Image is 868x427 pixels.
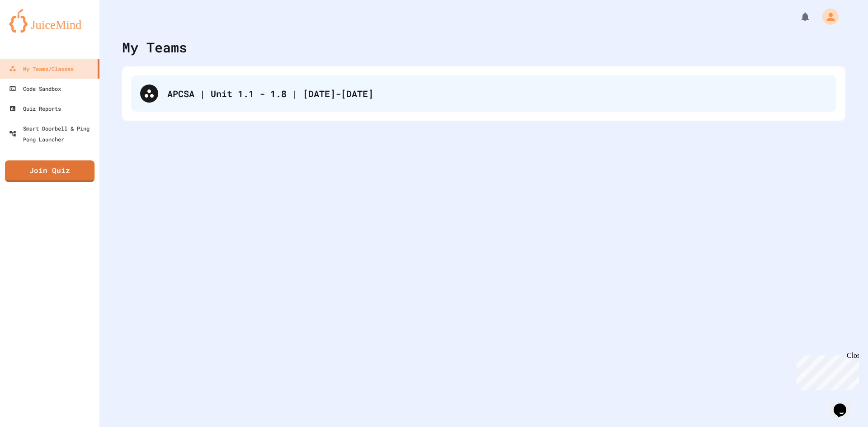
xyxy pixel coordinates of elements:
div: Smart Doorbell & Ping Pong Launcher [9,123,96,145]
div: My Teams [122,37,187,57]
div: My Teams/Classes [9,63,74,74]
div: Chat with us now!Close [4,4,62,57]
iframe: chat widget [793,352,859,390]
img: logo-orange.svg [9,9,90,33]
div: My Notifications [783,9,813,24]
div: My Account [813,6,841,27]
div: APCSA | Unit 1.1 - 1.8 | [DATE]-[DATE] [167,87,827,100]
div: Quiz Reports [9,103,61,114]
div: Code Sandbox [9,83,61,94]
a: Join Quiz [5,160,94,182]
div: APCSA | Unit 1.1 - 1.8 | [DATE]-[DATE] [131,75,836,112]
iframe: chat widget [830,391,859,418]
